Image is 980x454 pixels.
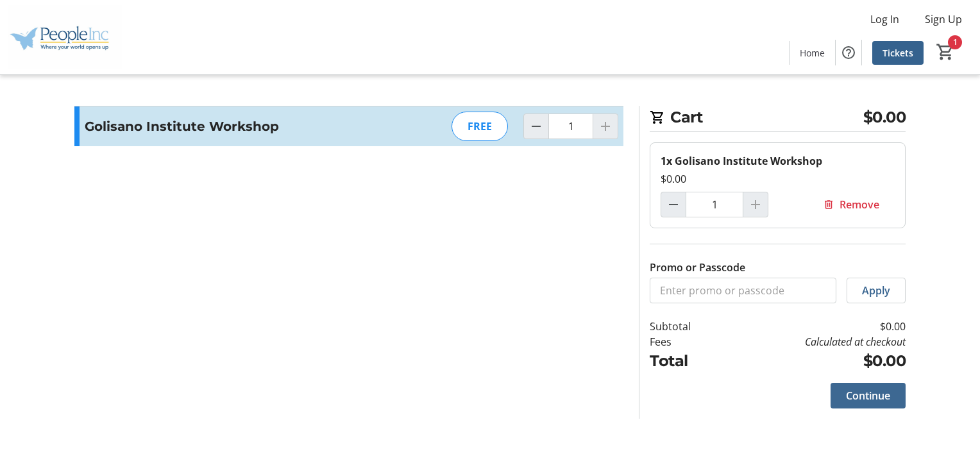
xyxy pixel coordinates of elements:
td: Calculated at checkout [724,334,906,349]
span: $0.00 [863,106,906,129]
input: Enter promo or passcode [650,278,836,303]
button: Continue [831,383,906,408]
label: Promo or Passcode [650,260,745,275]
span: Home [800,46,825,60]
a: Tickets [872,41,924,65]
h3: Golisano Institute Workshop [85,117,365,136]
button: Log In [860,9,909,29]
button: Cart [934,40,957,63]
span: Continue [846,388,890,403]
td: $0.00 [724,319,906,334]
button: Apply [847,278,906,303]
td: $0.00 [724,349,906,373]
td: Total [650,349,724,373]
button: Decrement by one [524,114,548,139]
button: Sign Up [915,9,972,29]
input: Golisano Institute Workshop Quantity [686,192,743,217]
span: Apply [862,283,890,298]
button: Help [836,40,861,65]
img: People Inc.'s Logo [8,5,122,69]
button: Remove [807,192,895,217]
button: Decrement by one [661,192,686,217]
span: Log In [870,12,899,27]
td: Subtotal [650,319,724,334]
input: Golisano Institute Workshop Quantity [548,113,593,139]
div: 1x Golisano Institute Workshop [661,153,895,169]
div: $0.00 [661,171,895,187]
h2: Cart [650,106,906,132]
span: Remove [840,197,879,212]
div: FREE [452,112,508,141]
td: Fees [650,334,724,349]
a: Home [790,41,835,65]
span: Tickets [883,46,913,60]
span: Sign Up [925,12,962,27]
